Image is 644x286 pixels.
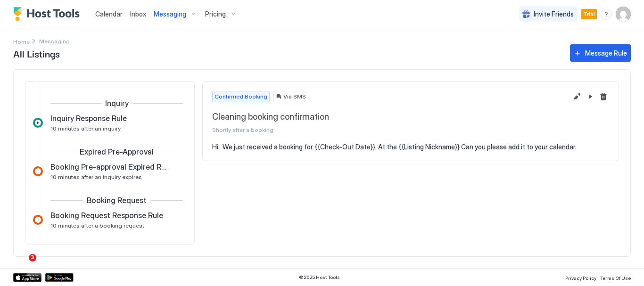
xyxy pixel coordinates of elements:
[565,275,596,281] span: Privacy Policy
[154,10,186,18] span: Messaging
[570,44,631,62] button: Message Rule
[215,92,267,101] span: Confirmed Booking
[534,10,574,18] span: Invite Friends
[205,10,226,18] span: Pricing
[50,125,121,132] span: 10 minutes after an inquiry
[299,274,340,280] span: © 2025 Host Tools
[50,162,168,172] span: Booking Pre-approval Expired Rule
[13,7,84,21] a: Host Tools Logo
[600,272,631,282] a: Terms Of Use
[598,91,609,102] button: Delete message rule
[601,8,612,20] div: menu
[583,10,595,18] span: Trial
[616,7,631,22] div: User profile
[565,272,596,282] a: Privacy Policy
[95,10,123,18] span: Calendar
[130,10,146,18] span: Inbox
[45,273,74,282] a: Google Play Store
[9,254,32,277] iframe: Intercom live chat
[585,48,627,58] div: Message Rule
[80,147,154,156] span: Expired Pre-Approval
[50,173,142,180] span: 10 minutes after an inquiry expires
[50,222,144,229] span: 10 minutes after a booking request
[585,91,596,102] button: Pause Message Rule
[212,143,609,151] pre: Hi. We just received a booking for {{Check-Out Date}}. At the {{Listing Nickname}} Can you please...
[87,196,147,205] span: Booking Request
[50,114,127,123] span: Inquiry Response Rule
[39,38,70,45] span: Breadcrumb
[13,38,30,45] span: Home
[212,112,568,123] span: Cleaning booking confirmation
[283,92,306,101] span: Via SMS
[50,211,163,220] span: Booking Request Response Rule
[29,254,36,261] span: 3
[130,9,146,19] a: Inbox
[600,275,631,281] span: Terms Of Use
[13,36,30,46] a: Home
[212,126,568,133] span: Shortly after a booking
[13,46,561,60] span: All Listings
[105,98,129,108] span: Inquiry
[571,91,583,102] button: Edit message rule
[95,9,123,19] a: Calendar
[13,273,41,282] a: App Store
[13,36,30,46] div: Breadcrumb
